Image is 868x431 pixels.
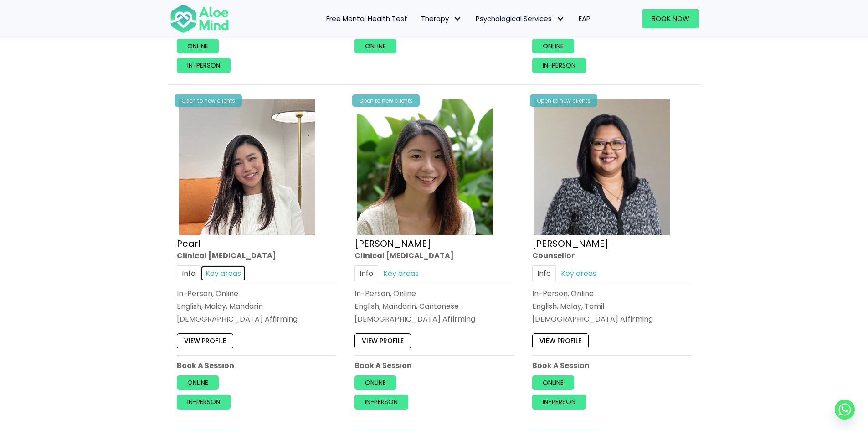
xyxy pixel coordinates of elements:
div: [DEMOGRAPHIC_DATA] Affirming [354,314,514,324]
nav: Menu [241,9,597,28]
a: Key areas [378,265,424,281]
a: In-person [532,58,586,73]
a: View profile [177,333,233,348]
a: EAP [572,9,597,28]
div: Open to new clients [530,94,597,107]
img: Pearl photo [179,99,315,235]
a: [PERSON_NAME] [532,237,609,249]
span: Book Now [652,14,689,23]
a: Pearl [177,237,200,249]
p: Book A Session [532,360,692,370]
p: English, Malay, Tamil [532,301,692,312]
div: [DEMOGRAPHIC_DATA] Affirming [177,314,336,324]
p: Book A Session [354,360,514,370]
div: Clinical [MEDICAL_DATA] [354,250,514,260]
div: In-Person, Online [177,288,336,298]
span: Therapy: submenu [451,12,464,26]
div: Counsellor [532,250,692,260]
a: View profile [532,333,589,348]
a: Book Now [642,9,699,28]
img: Peggy Clin Psych [357,99,493,235]
a: View profile [354,333,411,348]
span: Psychological Services [476,14,565,23]
p: English, Malay, Mandarin [177,301,336,312]
a: Online [177,39,219,53]
a: Psychological ServicesPsychological Services: submenu [469,9,572,28]
img: Sabrina [534,99,670,235]
span: Therapy [421,14,462,23]
a: Online [354,39,396,53]
a: Online [177,375,219,389]
span: Psychological Services: submenu [554,12,567,26]
p: English, Mandarin, Cantonese [354,301,514,312]
div: Open to new clients [352,94,420,107]
a: Whatsapp [835,400,855,420]
div: [DEMOGRAPHIC_DATA] Affirming [532,314,692,324]
a: Info [354,265,378,281]
span: EAP [579,14,591,23]
div: In-Person, Online [354,288,514,298]
a: Key areas [556,265,601,281]
a: Info [532,265,556,281]
a: In-person [177,58,231,73]
span: Free Mental Health Test [326,14,407,23]
img: Aloe mind Logo [170,4,229,34]
div: Clinical [MEDICAL_DATA] [177,250,336,260]
a: In-person [532,395,586,409]
div: Open to new clients [175,94,242,107]
a: Online [532,375,574,389]
div: In-Person, Online [532,288,692,298]
a: In-person [354,395,408,409]
a: TherapyTherapy: submenu [414,9,469,28]
p: Book A Session [177,360,336,370]
a: Key areas [200,265,246,281]
a: Info [177,265,200,281]
a: Free Mental Health Test [319,9,414,28]
a: In-person [177,395,231,409]
a: [PERSON_NAME] [354,237,431,249]
a: Online [532,39,574,53]
a: Online [354,375,396,389]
